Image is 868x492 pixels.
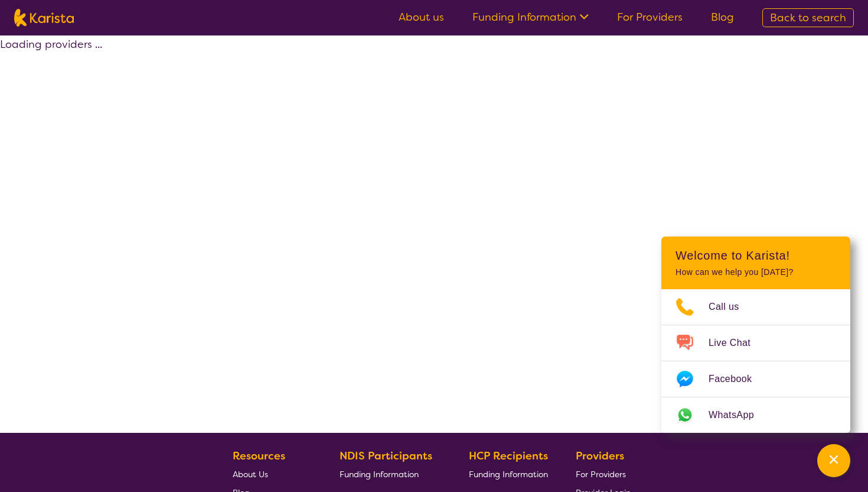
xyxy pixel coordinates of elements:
[709,298,753,316] span: Call us
[676,267,836,277] p: How can we help you [DATE]?
[340,469,419,480] span: Funding Information
[469,465,548,483] a: Funding Information
[711,10,734,24] a: Blog
[709,334,765,352] span: Live Chat
[661,237,850,433] div: Channel Menu
[676,248,836,263] h2: Welcome to Karista!
[661,397,850,433] a: Web link opens in a new tab.
[576,465,631,483] a: For Providers
[14,9,74,27] img: Karista logo
[709,370,766,388] span: Facebook
[340,465,441,483] a: Funding Information
[770,11,846,25] span: Back to search
[576,449,624,463] b: Providers
[233,449,285,463] b: Resources
[399,10,444,24] a: About us
[617,10,683,24] a: For Providers
[817,444,850,477] button: Channel Menu
[469,449,548,463] b: HCP Recipients
[233,465,312,483] a: About Us
[469,469,548,480] span: Funding Information
[233,469,268,480] span: About Us
[762,8,854,27] a: Back to search
[709,406,768,424] span: WhatsApp
[576,469,626,480] span: For Providers
[472,10,589,24] a: Funding Information
[340,449,432,463] b: NDIS Participants
[661,289,850,433] ul: Choose channel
